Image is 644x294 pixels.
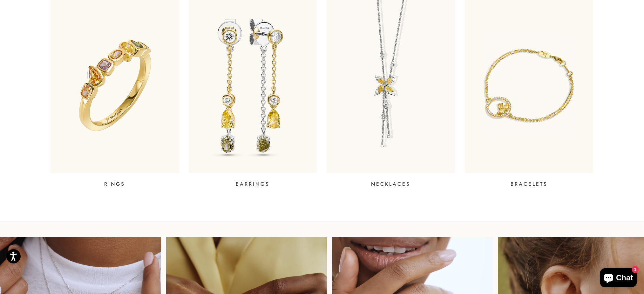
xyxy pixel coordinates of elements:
[236,181,270,188] p: EARRINGS
[371,181,411,188] p: NECKLACES
[104,181,125,188] p: RINGS
[598,268,639,289] inbox-online-store-chat: Shopify online store chat
[511,181,548,188] p: BRACELETS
